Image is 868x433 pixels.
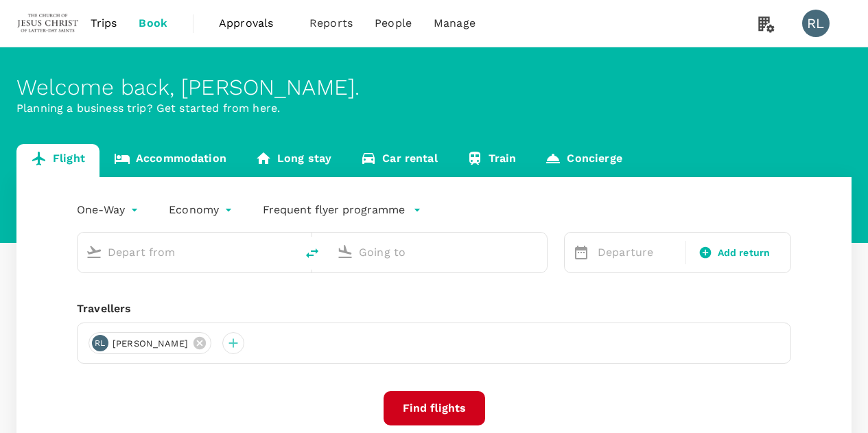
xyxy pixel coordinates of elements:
[16,100,852,117] p: Planning a business trip? Get started from here.
[99,144,241,177] a: Accommodation
[92,335,108,351] div: RL
[89,332,211,354] div: RL[PERSON_NAME]
[286,250,289,253] button: Open
[108,242,267,263] input: Depart from
[598,244,677,261] p: Departure
[169,199,235,221] div: Economy
[16,75,852,100] div: Welcome back , [PERSON_NAME] .
[263,202,405,218] p: Frequent flyer programme
[802,10,830,37] div: RL
[77,301,791,317] div: Travellers
[296,237,329,270] button: delete
[537,250,540,253] button: Open
[104,337,196,351] span: [PERSON_NAME]
[16,8,80,38] img: The Malaysian Church of Jesus Christ of Latter-day Saints
[434,15,476,32] span: Manage
[375,15,412,32] span: People
[346,144,452,177] a: Car rental
[530,144,636,177] a: Concierge
[452,144,531,177] a: Train
[16,144,99,177] a: Flight
[359,242,518,263] input: Going to
[718,246,771,260] span: Add return
[139,15,167,32] span: Book
[91,15,117,32] span: Trips
[263,202,421,218] button: Frequent flyer programme
[384,391,485,425] button: Find flights
[309,15,353,32] span: Reports
[77,199,141,221] div: One-Way
[219,15,288,32] span: Approvals
[241,144,346,177] a: Long stay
